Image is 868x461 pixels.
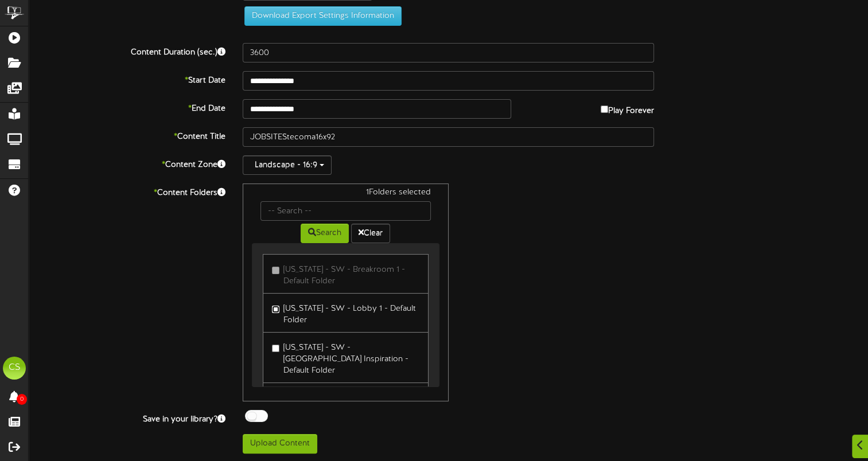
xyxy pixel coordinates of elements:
input: Play Forever [601,106,608,113]
input: [US_STATE] - SW - Lobby 1 - Default Folder [272,306,279,313]
input: Title of this Content [243,127,654,147]
button: Download Export Settings Information [244,6,402,26]
label: [US_STATE] - SW - Lobby 1 - Default Folder [272,299,419,326]
label: Start Date [20,71,234,87]
input: [US_STATE] - SW - [GEOGRAPHIC_DATA] Inspiration - Default Folder [272,345,279,352]
label: Content Title [20,127,234,143]
button: Search [301,224,349,243]
button: Upload Content [243,434,317,454]
input: [US_STATE] - SW - Breakroom 1 - Default Folder [272,267,279,274]
label: Content Duration (sec.) [20,43,234,58]
div: 1 Folders selected [252,187,439,201]
span: [US_STATE] - SW - Breakroom 1 - Default Folder [283,265,405,286]
label: Content Folders [20,183,234,199]
label: Play Forever [601,99,654,117]
input: -- Search -- [260,201,430,221]
div: CS [3,357,26,380]
label: End Date [20,99,234,115]
button: Clear [351,224,390,243]
span: 0 [17,394,27,405]
button: Landscape - 16:9 [243,155,332,175]
a: Download Export Settings Information [239,12,402,21]
label: Content Zone [20,155,234,171]
label: Save in your library? [20,410,234,425]
label: [US_STATE] - SW - [GEOGRAPHIC_DATA] Inspiration - Default Folder [272,338,419,377]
